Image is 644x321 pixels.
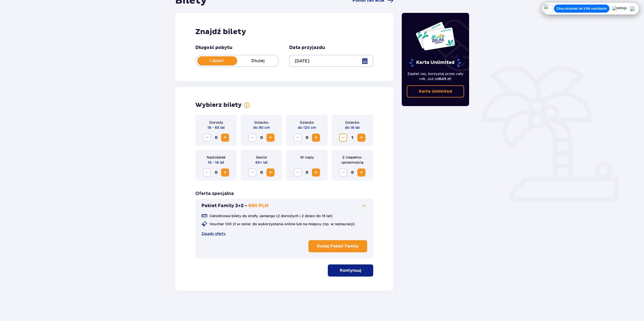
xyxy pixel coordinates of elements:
button: Zwiększ [312,168,320,177]
span: 649 zł [439,77,450,81]
a: Zasady oferty [201,231,226,236]
p: 65+ lat [255,160,268,165]
button: Pakiet Family 2+2 -640 PLN [201,203,367,209]
button: Zmniejsz [203,134,211,142]
p: do 90 cm [253,125,270,130]
button: Zwiększ [266,168,275,177]
span: 0 [257,168,265,177]
button: Zmniejsz [203,168,211,177]
p: Karta Unlimited [419,89,452,94]
p: 1 dzień [196,58,237,64]
button: Kontynuuj [328,264,373,277]
p: Nastolatek [207,155,226,160]
h2: Znajdź bilety [195,27,373,37]
button: Dodaj Pakiet Family [308,240,367,252]
p: Voucher 100 zł w cenie: do wykorzystania online lub na miejscu (np. w restauracji) [209,221,355,227]
p: Karta Unlimited [409,58,462,67]
p: Dłużej [237,58,279,64]
button: Zwiększ [357,168,365,177]
button: Zwiększ [221,168,229,177]
button: Zwiększ [312,134,320,142]
p: Dziecko [300,120,314,125]
span: 0 [212,168,220,177]
a: Karta Unlimited [407,85,464,97]
p: Data przyjazdu [289,45,325,51]
p: 16 - 18 lat [208,160,224,165]
p: Zapłać raz, korzystaj przez cały rok. Już od ! [407,71,464,81]
button: Zmniejsz [248,168,256,177]
button: Zmniejsz [339,134,347,142]
span: 0 [303,134,311,142]
span: 0 [348,168,356,177]
span: 0 [257,134,265,142]
p: Dodaj Pakiet Family [317,243,359,249]
p: 18 - 65 lat [207,125,225,130]
span: 1 [348,134,356,142]
p: Senior [256,155,267,160]
h2: Wybierz bilety [195,101,242,109]
button: Zmniejsz [248,134,256,142]
button: Zmniejsz [294,134,302,142]
button: Zwiększ [221,134,229,142]
p: Dorosły [209,120,223,125]
p: Kontynuuj [340,268,361,273]
span: 0 [303,168,311,177]
p: Całodniowe bilety do strefy Jamango (2 dorosłych i 2 dzieci do 16 lat) [209,213,333,218]
p: do 120 cm [298,125,316,130]
button: Zwiększ [357,134,365,142]
h3: Oferta specjalna [195,191,234,197]
p: Dziecko [345,120,359,125]
img: Dwie karty całoroczne do Suntago z napisem 'UNLIMITED RELAX', na białym tle z tropikalnymi liśćmi... [415,21,455,51]
p: Z niepełno­sprawnością [336,155,369,165]
p: Dziecko [254,120,269,125]
button: Zwiększ [266,134,275,142]
p: Pakiet Family 2+2 - [201,203,247,209]
p: 640 PLN [248,203,269,209]
p: Długość pobytu [195,45,232,51]
p: W ciąży [300,155,314,160]
p: do 16 lat [345,125,360,130]
button: Zmniejsz [339,168,347,177]
button: Zmniejsz [294,168,302,177]
span: 0 [212,134,220,142]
